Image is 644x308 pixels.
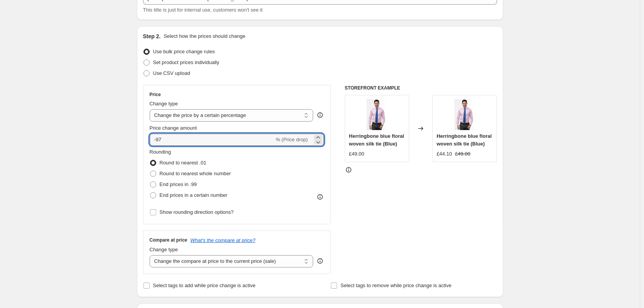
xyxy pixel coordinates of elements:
[160,181,197,187] span: End prices in .99
[437,133,492,147] span: Herringbone blue floral woven silk tie (Blue)
[160,171,231,176] span: Round to nearest whole number
[316,111,324,119] div: help
[143,7,263,13] span: This title is just for internal use, customers won't see it
[153,49,215,54] span: Use bulk price change rules
[150,237,187,243] h3: Compare at price
[150,101,178,107] span: Change type
[449,99,480,130] img: RK_02028_80x.jpg
[150,247,178,252] span: Change type
[150,134,274,146] input: -15
[164,32,245,40] p: Select how the prices should change
[316,257,324,265] div: help
[160,192,228,198] span: End prices in a certain number
[143,32,161,40] h2: Step 2.
[341,283,452,288] span: Select tags to remove while price change is active
[150,91,161,98] h3: Price
[150,149,171,155] span: Rounding
[349,150,364,158] div: £49.00
[276,137,308,142] span: % (Price drop)
[150,125,197,131] span: Price change amount
[345,85,497,91] h6: STOREFRONT EXAMPLE
[437,150,452,158] div: £44.10
[160,209,234,215] span: Show rounding direction options?
[153,283,256,288] span: Select tags to add while price change is active
[361,99,392,130] img: RK_02028_80x.jpg
[455,150,470,158] strike: £49.00
[191,237,256,243] button: What's the compare at price?
[153,70,190,76] span: Use CSV upload
[153,59,219,65] span: Set product prices individually
[349,133,404,147] span: Herringbone blue floral woven silk tie (Blue)
[160,160,206,166] span: Round to nearest .01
